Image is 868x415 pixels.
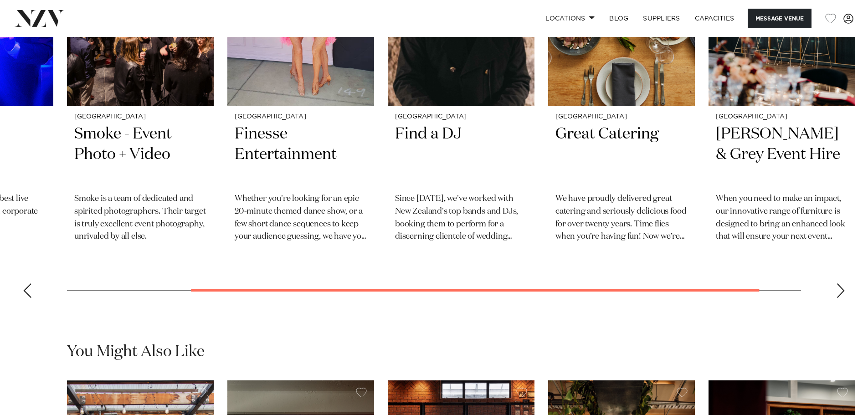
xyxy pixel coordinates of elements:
a: Capacities [688,9,742,28]
small: [GEOGRAPHIC_DATA] [235,113,367,120]
p: Since [DATE], we've worked with New Zealand's top bands and DJs, booking them to perform for a di... [395,193,527,244]
p: Smoke is a team of dedicated and spirited photographers. Their target is truly excellent event ph... [74,193,206,244]
h2: Find a DJ [395,124,527,185]
h2: [PERSON_NAME] & Grey Event Hire [716,124,848,185]
small: [GEOGRAPHIC_DATA] [716,113,848,120]
h2: Smoke - Event Photo + Video [74,124,206,185]
small: [GEOGRAPHIC_DATA] [555,113,688,120]
a: SUPPLIERS [636,9,687,28]
small: [GEOGRAPHIC_DATA] [395,113,527,120]
small: [GEOGRAPHIC_DATA] [74,113,206,120]
p: We have proudly delivered great catering and seriously delicious food for over twenty years. Time... [555,193,688,244]
img: nzv-logo.png [15,10,64,26]
button: Message Venue [748,9,812,28]
h2: Finesse Entertainment [235,124,367,185]
a: BLOG [602,9,636,28]
p: When you need to make an impact, our innovative range of furniture is designed to bring an enhanc... [716,193,848,244]
h2: You Might Also Like [67,342,205,362]
h2: Great Catering [555,124,688,185]
a: Locations [538,9,602,28]
p: Whether you're looking for an epic 20-minute themed dance show, or a few short dance sequences to... [235,193,367,244]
